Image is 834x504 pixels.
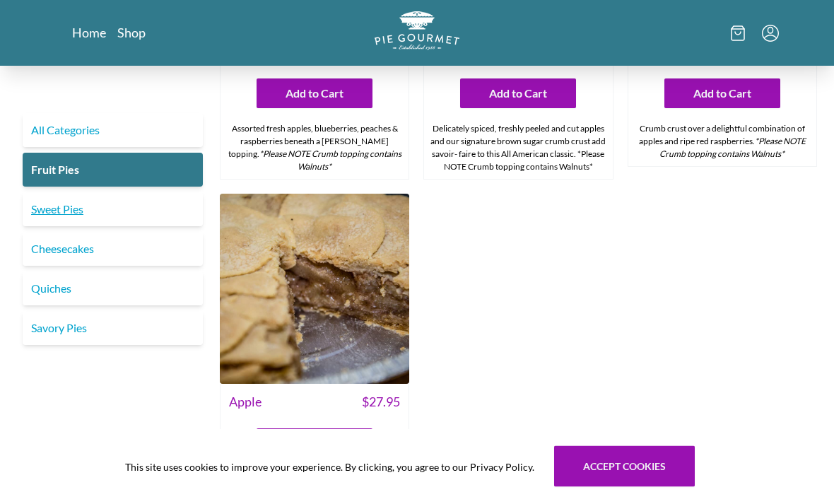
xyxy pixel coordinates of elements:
a: Shop [117,24,146,41]
em: *Please NOTE Crumb topping contains Walnuts* [659,136,806,160]
span: Add to Cart [286,86,343,102]
div: Assorted fresh apples, blueberries, peaches & raspberries beneath a [PERSON_NAME] topping. [221,117,409,180]
a: Fruit Pies [23,153,203,187]
span: $ 27.95 [362,393,400,412]
a: Savory Pies [23,311,203,345]
span: Add to Cart [693,86,751,102]
button: Menu [762,25,779,42]
img: Apple [220,194,409,384]
span: Add to Cart [489,86,547,102]
a: Quiches [23,271,203,305]
a: Cheesecakes [23,232,203,266]
div: Crumb crust over a delightful combination of apples and ripe red raspberries. [628,117,816,167]
a: Sweet Pies [23,192,203,226]
a: Home [72,24,106,41]
a: All Categories [23,113,203,147]
span: This site uses cookies to improve your experience. By clicking, you agree to our Privacy Policy. [125,459,534,474]
img: logo [375,11,459,50]
button: Add to Cart [664,79,780,109]
button: Add to Cart [257,79,372,109]
em: *Please NOTE Crumb topping contains Walnuts* [259,149,401,172]
a: Logo [375,11,459,54]
span: Apple [229,393,262,412]
button: Add to Cart [460,79,576,109]
div: Delicately spiced, freshly peeled and cut apples and our signature brown sugar crumb crust add sa... [424,117,612,180]
button: Accept cookies [554,446,695,487]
